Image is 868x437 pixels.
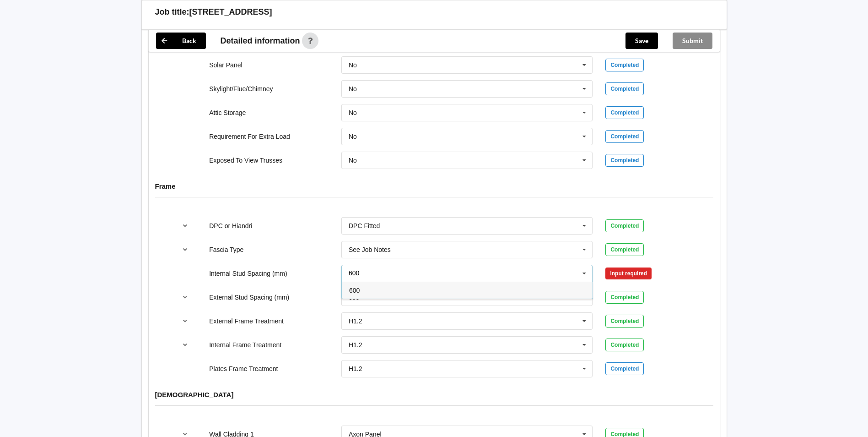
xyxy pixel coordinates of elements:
[605,291,644,304] div: Completed
[209,133,290,140] label: Requirement For Extra Load
[176,337,194,353] button: reference-toggle
[209,157,282,164] label: Exposed To View Trusses
[349,246,391,253] div: See Job Notes
[605,82,644,95] div: Completed
[605,339,644,351] div: Completed
[176,218,194,234] button: reference-toggle
[349,133,357,140] div: No
[605,362,644,375] div: Completed
[209,222,252,229] label: DPC or Hiandri
[605,130,644,143] div: Completed
[189,7,272,17] h3: [STREET_ADDRESS]
[349,109,357,116] div: No
[156,33,206,49] button: Back
[605,154,644,167] div: Completed
[625,33,658,49] button: Save
[209,109,246,116] label: Attic Storage
[349,294,359,300] div: 600
[176,313,194,329] button: reference-toggle
[349,342,362,348] div: H1.2
[221,37,300,45] span: Detailed information
[155,390,713,399] h4: [DEMOGRAPHIC_DATA]
[155,182,713,191] h4: Frame
[349,157,357,164] div: No
[209,246,243,253] label: Fascia Type
[349,223,380,229] div: DPC Fitted
[209,294,289,301] label: External Stud Spacing (mm)
[176,241,194,258] button: reference-toggle
[605,268,652,279] div: Input required
[209,365,278,372] label: Plates Frame Treatment
[349,318,362,324] div: H1.2
[176,289,194,306] button: reference-toggle
[605,315,644,328] div: Completed
[155,7,189,17] h3: Job title:
[209,317,284,325] label: External Frame Treatment
[209,61,242,69] label: Solar Panel
[605,59,644,71] div: Completed
[605,106,644,119] div: Completed
[209,341,281,349] label: Internal Frame Treatment
[209,270,287,277] label: Internal Stud Spacing (mm)
[349,86,357,92] div: No
[349,366,362,372] div: H1.2
[605,219,644,232] div: Completed
[605,243,644,256] div: Completed
[349,287,360,294] span: 600
[209,85,273,93] label: Skylight/Flue/Chimney
[349,62,357,68] div: No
